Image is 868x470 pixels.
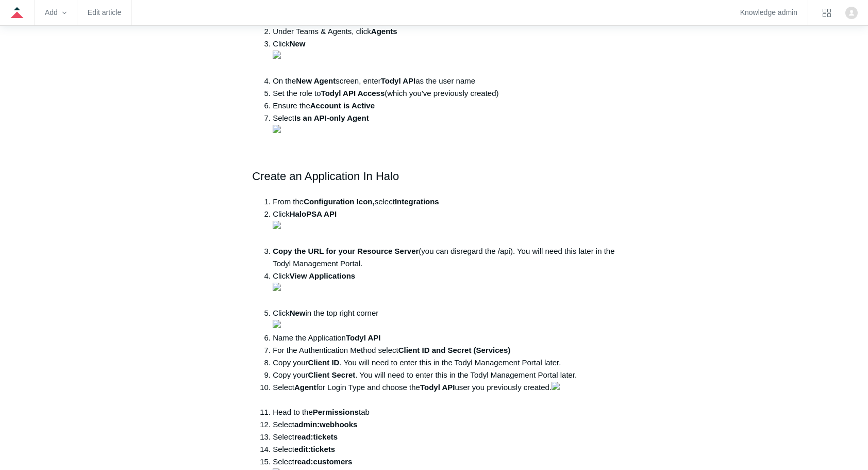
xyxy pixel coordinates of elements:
[294,420,358,429] strong: admin:webhooks
[346,333,381,342] strong: Todyl API
[398,346,511,354] strong: Client ID and Secret (Services)
[273,431,616,443] li: Select
[296,76,336,85] strong: New Agent
[294,383,316,392] strong: Agent
[273,369,616,381] li: Copy your . You will need to enter this in the Todyl Management Portal later.
[371,27,397,36] strong: Agents
[273,356,616,369] li: Copy your . You will need to enter this in the Todyl Management Portal later.
[308,358,340,367] strong: Client ID
[273,39,305,60] strong: New
[273,38,616,75] li: Click
[273,87,616,100] li: Set the role to (which you've previously created)
[381,76,416,85] strong: Todyl API
[45,10,66,15] zd-hc-trigger: Add
[273,221,281,229] img: 38277682564371
[294,445,335,453] strong: edit:tickets
[273,320,281,328] img: 38275125720339
[252,167,616,185] h2: Create an Application In Halo
[740,10,797,15] a: Knowledge admin
[273,196,616,208] li: From the select
[273,381,616,406] li: Select for Login Type and choose the user you previously created.
[845,7,858,19] zd-hc-trigger: Click your profile icon to open the profile menu
[273,418,616,431] li: Select
[273,125,281,133] img: 38277682561939
[290,209,337,218] strong: HaloPSA API
[273,247,419,255] strong: Copy the URL for your Resource Server
[273,344,616,356] li: For the Authentication Method select
[273,51,281,59] img: 38277659725971
[420,383,455,392] strong: Todyl API
[310,101,375,110] strong: Account is Active
[273,112,616,137] li: Select
[273,208,616,245] li: Click
[273,245,616,270] li: (you can disregard the /api). You will need this later in the Todyl Management Portal.
[273,332,616,344] li: Name the Application
[304,197,374,206] strong: Configuration Icon,
[273,100,616,112] li: Ensure the
[273,75,616,87] li: On the screen, enter as the user name
[273,270,616,307] li: Click
[552,382,560,390] img: 38277682575379
[273,307,616,332] li: Click in the top right corner
[308,370,356,379] strong: Client Secret
[273,25,616,38] li: Under Teams & Agents, click
[294,432,338,441] strong: read:tickets
[273,271,355,293] strong: View Applications
[88,10,121,15] a: Edit article
[273,283,281,291] img: 38277682572947
[313,408,359,416] strong: Permissions
[273,114,369,135] strong: Is an API-only Agent
[321,89,385,98] strong: Todyl API Access
[273,406,616,418] li: Head to the tab
[273,443,616,456] li: Select
[845,7,858,19] img: user avatar
[395,197,439,206] strong: Integrations
[290,309,306,317] strong: New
